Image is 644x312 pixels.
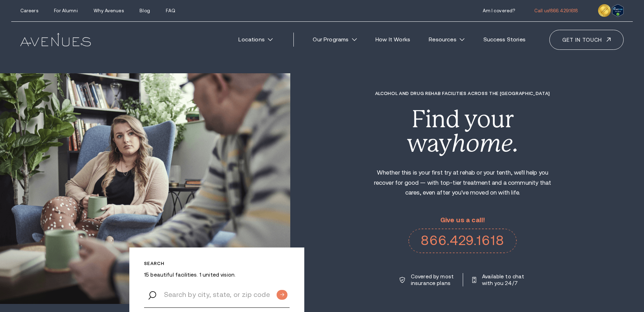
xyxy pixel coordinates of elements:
[144,261,290,266] p: Search
[367,91,558,96] h1: Alcohol and Drug Rehab Facilities across the [GEOGRAPHIC_DATA]
[367,107,558,155] div: Find your way
[482,273,526,286] p: Available to chat with you 24/7
[306,32,364,47] a: Our Programs
[549,30,624,50] a: Get in touch
[144,271,290,278] p: 15 beautiful facilities. 1 united vision.
[534,8,578,13] a: Call us!866.429.1618
[422,32,472,47] a: Resources
[166,8,175,13] a: FAQ
[612,4,624,17] img: Verify Approval for www.avenuesrecovery.com
[231,32,280,47] a: Locations
[367,168,558,198] p: Whether this is your first try at rehab or your tenth, we'll help you recover for good — with top...
[483,8,515,13] a: Am I covered?
[408,217,517,224] p: Give us a call!
[550,8,578,13] span: 866.429.1618
[140,8,150,13] a: Blog
[476,32,533,47] a: Success Stories
[368,32,418,47] a: How It Works
[94,8,123,13] a: Why Avenues
[144,281,290,308] input: Search by city, state, or zip code
[472,273,526,286] a: Available to chat with you 24/7
[277,290,287,300] input: Submit
[411,273,454,286] p: Covered by most insurance plans
[20,8,38,13] a: Careers
[408,229,517,253] a: 866.429.1618
[400,273,454,286] a: Covered by most insurance plans
[452,129,518,157] i: home.
[54,8,77,13] a: For Alumni
[612,6,624,13] a: Verify LegitScript Approval for www.avenuesrecovery.com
